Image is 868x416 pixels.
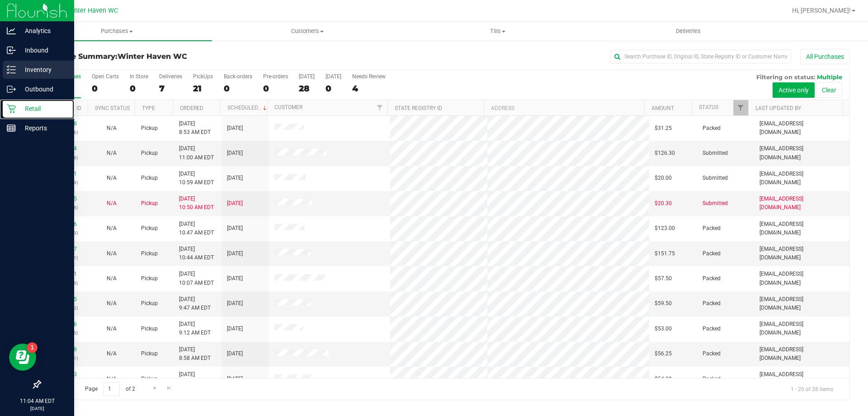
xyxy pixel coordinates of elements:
[759,120,844,137] span: [EMAIL_ADDRESS][DOMAIN_NAME]
[179,295,211,312] span: [DATE] 9:47 AM EDT
[655,299,672,308] span: $59.50
[759,144,844,162] span: [EMAIL_ADDRESS][DOMAIN_NAME]
[703,325,721,333] span: Packed
[104,382,120,396] input: 1
[52,171,77,177] a: 11987591
[52,246,77,252] a: 11987287
[141,174,158,182] span: Pickup
[759,245,844,262] span: [EMAIL_ADDRESS][DOMAIN_NAME]
[7,46,16,55] inline-svg: Inbound
[141,149,158,158] span: Pickup
[792,7,851,14] span: Hi, [PERSON_NAME]!
[159,83,182,94] div: 7
[7,26,16,35] inline-svg: Analytics
[77,382,142,396] span: Page of 2
[16,123,70,134] p: Reports
[7,85,16,94] inline-svg: Outbound
[403,27,592,35] span: Tills
[52,371,77,378] a: 11986103
[263,73,288,80] div: Pre-orders
[703,349,721,358] span: Packed
[107,375,117,383] button: N/A
[227,299,243,308] span: [DATE]
[179,120,211,137] span: [DATE] 8:53 AM EDT
[227,224,243,233] span: [DATE]
[759,195,844,212] span: [EMAIL_ADDRESS][DOMAIN_NAME]
[193,83,213,94] div: 21
[107,225,117,231] span: Not Applicable
[299,73,315,80] div: [DATE]
[655,349,672,358] span: $56.25
[52,120,77,127] a: 11986648
[7,65,16,74] inline-svg: Inventory
[107,249,117,258] button: N/A
[107,349,117,358] button: N/A
[227,375,243,383] span: [DATE]
[224,83,252,94] div: 0
[40,53,310,61] h3: Purchase Summary:
[22,22,212,41] a: Purchases
[703,274,721,283] span: Packed
[655,174,672,182] span: $20.00
[118,52,187,61] span: Winter Haven WC
[817,73,842,81] span: Multiple
[107,325,117,332] span: Not Applicable
[52,271,77,277] a: 11987081
[107,174,117,182] button: N/A
[107,224,117,233] button: N/A
[107,325,117,333] button: N/A
[107,175,117,181] span: Not Applicable
[699,104,718,110] a: Status
[107,125,117,131] span: Not Applicable
[733,100,748,115] a: Filter
[141,299,158,308] span: Pickup
[141,274,158,283] span: Pickup
[107,149,117,158] button: N/A
[179,345,211,363] span: [DATE] 8:58 AM EDT
[130,73,148,80] div: In Store
[759,270,844,287] span: [EMAIL_ADDRESS][DOMAIN_NAME]
[703,224,721,233] span: Packed
[655,124,672,133] span: $31.25
[52,321,77,327] a: 11986686
[52,145,77,152] a: 11987594
[759,345,844,363] span: [EMAIL_ADDRESS][DOMAIN_NAME]
[130,83,148,94] div: 0
[227,249,243,258] span: [DATE]
[148,382,161,394] a: Go to the next page
[142,105,155,111] a: Type
[484,100,644,116] th: Address
[299,83,315,94] div: 28
[163,382,176,394] a: Go to the last page
[159,73,182,80] div: Deliveries
[4,397,70,405] p: 11:04 AM EDT
[141,124,158,133] span: Pickup
[227,274,243,283] span: [DATE]
[263,83,288,94] div: 0
[52,221,77,227] a: 11987356
[52,346,77,353] a: 11986669
[373,100,387,115] a: Filter
[212,22,402,41] a: Customers
[16,45,70,56] p: Inbound
[107,376,117,382] span: Not Applicable
[227,325,243,333] span: [DATE]
[610,50,791,63] input: Search Purchase ID, Original ID, State Registry ID or Customer Name...
[395,105,442,111] a: State Registry ID
[703,299,721,308] span: Packed
[179,220,214,237] span: [DATE] 10:47 AM EDT
[180,105,203,111] a: Ordered
[655,224,675,233] span: $123.00
[9,344,36,371] iframe: Resource center
[227,174,243,182] span: [DATE]
[52,196,77,202] a: 11987435
[703,174,728,182] span: Submitted
[92,83,119,94] div: 0
[7,124,16,133] inline-svg: Reports
[703,124,721,133] span: Packed
[224,73,252,80] div: Back-orders
[759,370,844,387] span: [EMAIL_ADDRESS][DOMAIN_NAME]
[655,325,672,333] span: $53.00
[655,249,675,258] span: $151.75
[141,199,158,208] span: Pickup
